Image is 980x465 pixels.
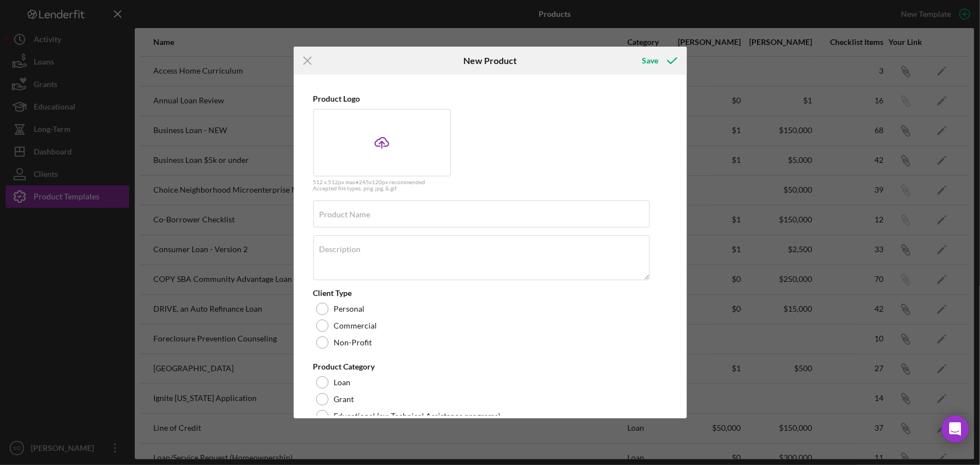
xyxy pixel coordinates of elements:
label: Description [320,245,361,254]
label: Educational (ex: Technical Assistance programs) [334,412,501,421]
div: Save [642,49,658,72]
label: Non-Profit [334,338,372,347]
button: Save [631,49,686,72]
div: 512 x 512px max • 245 x 120 px recommended [313,179,650,186]
label: Product Name [320,210,371,219]
div: Client Type [313,289,650,298]
label: Loan [334,378,351,387]
div: Open Intercom Messenger [942,416,969,443]
h6: New Product [463,56,517,66]
div: Accepted file types: png, jpg, & gif [313,185,650,192]
label: Personal [334,304,365,313]
div: Product Category [313,362,650,371]
label: Grant [334,395,354,404]
label: Commercial [334,321,377,330]
label: Product Logo [313,94,361,103]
